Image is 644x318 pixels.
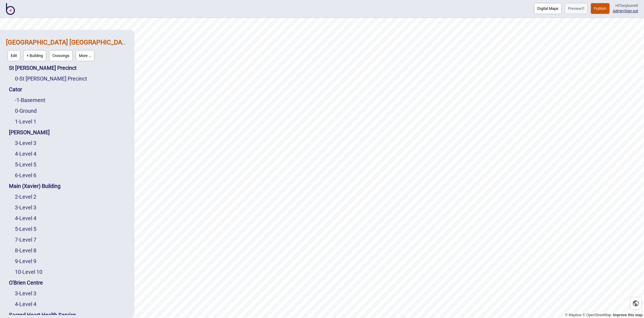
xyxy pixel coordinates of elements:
a: Cator [9,86,22,92]
button: Edit [7,50,20,61]
a: 4-Level 4 [15,301,36,307]
a: 4-Level 4 [15,151,36,157]
a: -1-Basement [15,97,45,103]
div: Cator [9,84,128,95]
div: De Lacy [9,127,128,138]
div: Main (Xavier) Building [9,181,128,192]
a: Edit [6,49,22,63]
div: Level 4 [15,213,128,224]
div: Level 3 [15,202,128,213]
img: preview [581,7,584,10]
div: Hi Tonyburrett [613,3,638,8]
img: BindiMaps CMS [6,3,15,15]
div: Level 5 [15,224,128,234]
a: 3-Level 3 [15,204,36,211]
button: Sign out [624,9,638,13]
div: Level 4 [15,299,128,310]
button: Digital Maps [534,3,562,14]
div: St Vincent's Precinct [9,63,128,73]
a: Crossings [48,49,74,63]
a: 3-Level 3 [15,290,36,297]
a: 6-Level 6 [15,172,36,178]
div: Level 3 [15,138,128,149]
span: | [613,9,624,13]
a: More ... [74,49,96,63]
a: 0-St [PERSON_NAME] Precinct [15,75,87,82]
a: 5-Level 5 [15,161,36,168]
a: 9-Level 9 [15,258,36,264]
a: Mapbox [565,313,581,317]
a: Map feedback [613,313,643,317]
a: [GEOGRAPHIC_DATA] [GEOGRAPHIC_DATA] [6,38,131,46]
div: Level 7 [15,234,128,245]
a: Previewpreview [565,3,588,14]
a: St [PERSON_NAME] Precinct [9,65,77,71]
a: [PERSON_NAME] [9,129,50,135]
div: Level 8 [15,245,128,256]
div: St Vincent's Public Hospital Sydney [6,36,128,63]
a: 4-Level 4 [15,215,36,221]
button: + Building [23,50,46,61]
a: 5-Level 5 [15,226,36,232]
a: 8-Level 8 [15,247,36,254]
div: Ground [15,106,128,116]
a: 0-Ground [15,108,37,114]
a: O'Brien Centre [9,280,43,286]
div: Level 1 [15,116,128,127]
a: Sacred Heart Health Service [9,312,76,318]
a: 1-Level 1 [15,118,36,125]
a: Admin [613,9,623,13]
a: 3-Level 3 [15,140,36,146]
div: Level 3 [15,288,128,299]
div: Level 10 [15,267,128,277]
button: Publish [591,3,610,14]
a: OpenStreetMap [582,313,611,317]
div: O'Brien Centre [9,277,128,288]
a: 7-Level 7 [15,237,36,243]
button: Crossings [49,50,73,61]
button: More ... [76,50,94,61]
div: Level 2 [15,192,128,202]
a: 2-Level 2 [15,194,36,200]
div: Basement [15,95,128,106]
div: Level 5 [15,159,128,170]
div: St Vincent's Precinct [15,73,128,84]
div: Level 6 [15,170,128,181]
button: Preview [565,3,588,14]
a: 10-Level 10 [15,269,42,275]
a: Main (Xavier) Building [9,183,60,189]
div: Level 4 [15,149,128,159]
div: Level 9 [15,256,128,267]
